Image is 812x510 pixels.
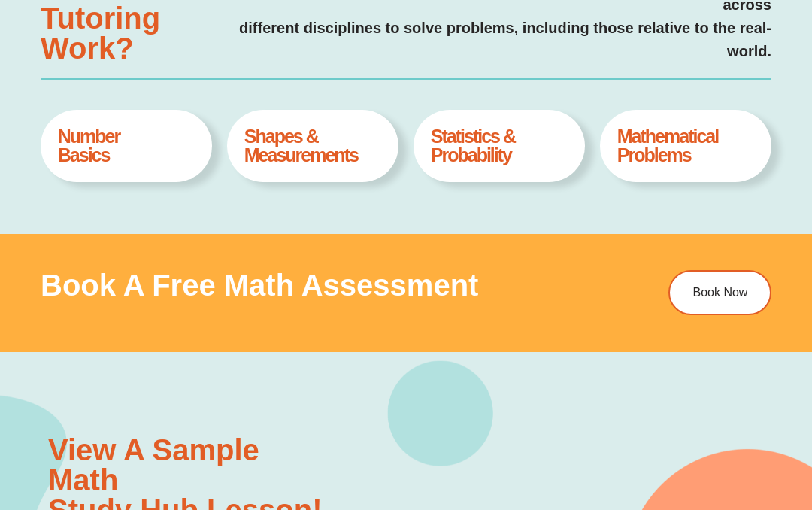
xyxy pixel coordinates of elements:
a: Book Now [668,270,771,315]
h4: Mathematical Problems [617,127,754,165]
iframe: Chat Widget [737,438,812,510]
h3: Book a Free Math Assessment [41,270,614,300]
h4: Statistics & Probability [431,127,568,165]
h4: Shapes & Measurements [244,127,381,165]
span: Book Now [692,287,747,299]
h4: Number Basics [58,127,195,165]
